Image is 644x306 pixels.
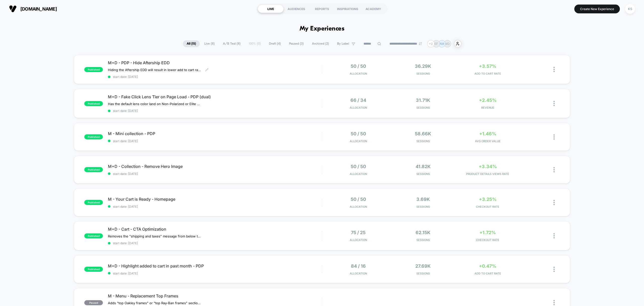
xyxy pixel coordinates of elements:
span: REVENUE [457,106,519,109]
span: 84 / 16 [351,263,366,269]
span: M - Menu - Replacement Top Frames [108,293,322,298]
div: INSPIRATIONS [335,5,360,13]
span: start date: [DATE] [108,205,322,208]
span: published [84,134,103,139]
span: start date: [DATE] [108,241,322,245]
span: [DOMAIN_NAME] [20,6,57,12]
span: +2.45% [479,98,497,103]
span: A/B Test ( 8 ) [219,40,244,47]
span: Allocation [350,139,367,143]
span: M - Mini collection - PDP [108,131,322,136]
span: start date: [DATE] [108,271,322,275]
span: 58.66k [415,131,431,136]
span: 50 / 50 [351,164,366,169]
span: Live ( 8 ) [200,40,218,47]
span: 36.29k [415,64,431,69]
span: 66 / 34 [350,98,366,103]
button: [DOMAIN_NAME] [8,5,58,13]
span: published [84,200,103,205]
span: Sessions [392,172,454,176]
span: Allocation [350,272,367,275]
p: AM [439,42,444,46]
span: All ( 15 ) [183,40,200,47]
span: 27.69k [415,263,431,269]
span: AVG ORDER VALUE [457,139,519,143]
span: 50 / 50 [351,131,366,136]
span: +1.72% [479,230,496,235]
button: KS [624,4,636,14]
span: Allocation [350,172,367,176]
span: published [84,101,103,106]
span: start date: [DATE] [108,139,322,143]
span: 3.69k [416,197,430,202]
span: M+D - Highlight added to cart in past month - PDP [108,263,322,268]
span: ADD TO CART RATE [457,72,519,75]
span: Sessions [392,139,454,143]
div: ACADEMY [360,5,386,13]
div: AUDIENCES [284,5,309,13]
span: Sessions [392,106,454,109]
span: Sessions [392,238,454,242]
span: published [84,167,103,172]
img: Visually logo [9,5,17,13]
span: Allocation [350,72,367,75]
span: +1.46% [479,131,496,136]
span: Draft ( 4 ) [265,40,285,47]
span: Adds "top Oakley frames" or "top Ray-Ban frames" section to replacement lenses for Oakley and Ray... [108,301,201,305]
button: Create New Experience [574,5,620,13]
span: M+D - PDP - Hide Aftership EDD [108,60,322,65]
span: CHECKOUT RATE [457,238,519,242]
span: Allocation [350,106,367,109]
img: close [553,134,555,140]
span: Archived ( 2 ) [308,40,333,47]
span: Sessions [392,272,454,275]
span: start date: [DATE] [108,109,322,113]
img: close [553,267,555,272]
img: close [553,233,555,238]
span: Sessions [392,72,454,75]
span: Hiding the Aftership EDD will result in lower add to cart rate and conversion rate [108,68,201,72]
img: close [553,101,555,106]
span: start date: [DATE] [108,172,322,176]
span: 50 / 50 [351,197,366,202]
img: close [553,167,555,172]
span: Sessions [392,205,454,208]
span: published [84,267,103,272]
span: Allocation [350,205,367,208]
div: REPORTS [309,5,335,13]
img: close [553,67,555,72]
span: Has the default lens color land on Non-Polarized or Elite Polarized to see if that performs bette... [108,102,201,106]
span: M+D - Collection - Remove Hero Image [108,164,322,169]
span: Allocation [350,238,367,242]
span: start date: [DATE] [108,75,322,79]
span: CHECKOUT RATE [457,205,519,208]
p: EF [434,42,438,46]
span: M - Your Cart is Ready - Homepage [108,197,322,202]
div: KS [625,4,635,14]
span: 62.15k [416,230,430,235]
span: published [84,67,103,72]
span: PRODUCT DETAILS VIEWS RATE [457,172,519,176]
span: published [84,233,103,238]
span: Removes the "shipping and taxes" message from below the CTA and replaces it with message about re... [108,234,201,238]
span: By Label [337,42,349,46]
span: 31.71k [416,98,430,103]
span: M+D - Cart - CTA Optimization [108,227,322,232]
img: close [553,200,555,205]
h1: My Experiences [300,25,345,33]
span: 75 / 25 [351,230,366,235]
span: ADD TO CART RATE [457,272,519,275]
span: +3.25% [479,197,497,202]
span: +0.47% [479,263,496,269]
img: close [553,300,555,305]
span: 50 / 50 [351,64,366,69]
div: LIVE [258,5,284,13]
span: Paused ( 3 ) [285,40,307,47]
span: +3.34% [479,164,497,169]
span: paused [84,300,103,305]
img: end [419,42,422,45]
div: + 2 [427,40,434,47]
span: 41.82k [416,164,431,169]
span: +3.57% [479,64,496,69]
span: M+D - Fake Click Lens Tier on Page Load - PDP (dual) [108,94,322,99]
